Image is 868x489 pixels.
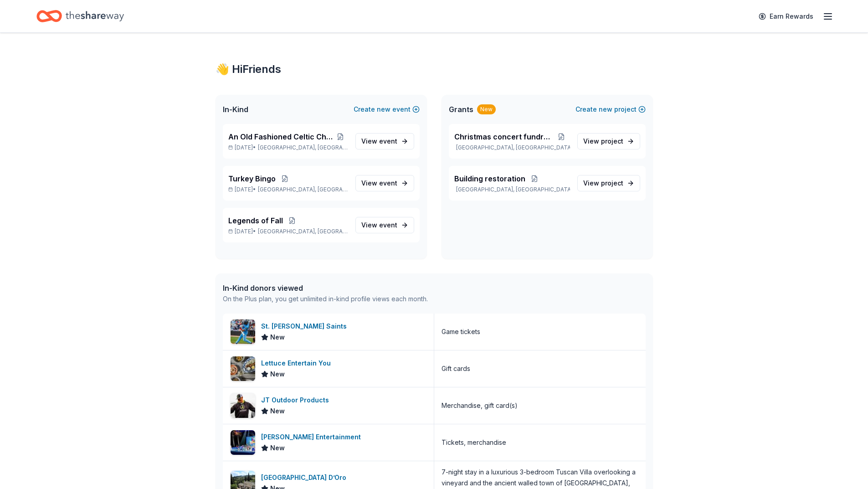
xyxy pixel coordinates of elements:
[36,5,124,27] a: Home
[258,228,348,235] span: [GEOGRAPHIC_DATA], [GEOGRAPHIC_DATA]
[354,104,420,115] button: Createnewevent
[261,395,333,406] div: JT Outdoor Products
[601,179,623,187] span: project
[361,178,397,189] span: View
[228,186,348,193] p: [DATE] •
[361,136,397,147] span: View
[454,144,570,151] p: [GEOGRAPHIC_DATA], [GEOGRAPHIC_DATA]
[270,443,285,453] span: New
[442,363,470,374] div: Gift cards
[454,131,553,142] span: Christmas concert fundraiser
[223,293,428,304] div: On the Plus plan, you get unlimited in-kind profile views each month.
[231,319,255,344] img: Image for St. Paul Saints
[583,136,623,147] span: View
[379,221,397,229] span: event
[270,406,285,417] span: New
[379,137,397,145] span: event
[575,104,646,115] button: Createnewproject
[442,437,506,448] div: Tickets, merchandise
[377,104,390,115] span: new
[753,8,819,25] a: Earn Rewards
[601,137,623,145] span: project
[355,217,414,233] a: View event
[270,332,285,343] span: New
[228,173,276,184] span: Turkey Bingo
[599,104,612,115] span: new
[231,430,255,455] img: Image for Feld Entertainment
[583,178,623,189] span: View
[223,283,428,293] div: In-Kind donors viewed
[228,131,333,142] span: An Old Fashioned Celtic Christmas
[361,220,397,231] span: View
[231,393,255,418] img: Image for JT Outdoor Products
[442,400,518,411] div: Merchandise, gift card(s)
[261,358,334,369] div: Lettuce Entertain You
[228,228,348,235] p: [DATE] •
[261,472,350,483] div: [GEOGRAPHIC_DATA] D’Oro
[231,356,255,381] img: Image for Lettuce Entertain You
[454,173,525,184] span: Building restoration
[228,144,348,151] p: [DATE] •
[355,133,414,149] a: View event
[379,179,397,187] span: event
[442,326,480,337] div: Game tickets
[270,369,285,380] span: New
[355,175,414,191] a: View event
[449,104,473,115] span: Grants
[261,432,365,443] div: [PERSON_NAME] Entertainment
[577,175,640,191] a: View project
[577,133,640,149] a: View project
[261,321,350,332] div: St. [PERSON_NAME] Saints
[477,104,496,114] div: New
[258,144,348,151] span: [GEOGRAPHIC_DATA], [GEOGRAPHIC_DATA]
[216,62,653,77] div: 👋 Hi Friends
[454,186,570,193] p: [GEOGRAPHIC_DATA], [GEOGRAPHIC_DATA]
[223,104,248,115] span: In-Kind
[228,215,283,226] span: Legends of Fall
[258,186,348,193] span: [GEOGRAPHIC_DATA], [GEOGRAPHIC_DATA]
